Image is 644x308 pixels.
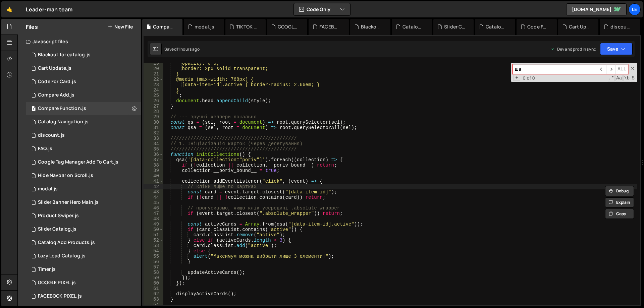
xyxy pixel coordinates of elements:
[402,23,424,30] div: Catalog Add Products.js
[615,75,623,81] span: CaseSensitive Search
[278,23,299,30] div: GOOGLE PIXEL.js
[153,23,174,30] div: Compare Function.js
[144,168,163,173] div: 39
[597,64,606,74] span: ​
[144,232,163,238] div: 51
[144,77,163,82] div: 22
[38,52,91,58] div: Blackout for catalog.js
[26,5,72,13] div: Leader-mah team
[513,64,597,74] input: Search for
[144,270,163,275] div: 58
[144,302,163,307] div: 64
[520,75,538,81] span: 0 of 0
[26,169,141,182] div: 16298/44402.js
[38,280,76,286] div: GOOGLE PIXEL.js
[444,23,466,30] div: Slider Catalog.js
[144,125,163,130] div: 31
[144,275,163,281] div: 59
[144,136,163,141] div: 33
[361,23,382,30] div: Blackout for catalog.js
[606,64,615,74] span: ​
[615,64,629,74] span: Alt-Enter
[144,259,163,264] div: 56
[144,222,163,227] div: 49
[38,240,95,246] div: Catalog Add Products.js
[144,152,163,157] div: 36
[144,61,163,66] div: 19
[38,79,76,85] div: Code For Card.js
[38,186,58,192] div: modal.js
[38,226,76,232] div: Slider Catalog.js
[38,266,56,272] div: Timer.js
[605,197,634,207] button: Explain
[629,3,641,15] a: Le
[144,211,163,216] div: 47
[26,75,141,88] div: 16298/44879.js
[144,254,163,259] div: 55
[1,1,18,17] a: 🤙
[195,23,214,30] div: modal.js
[144,120,163,125] div: 30
[144,66,163,71] div: 20
[38,213,79,219] div: Product Swiper.js
[108,24,133,29] button: New File
[26,236,141,249] div: 16298/44845.js
[550,46,596,52] div: Dev and prod in sync
[144,227,163,232] div: 50
[144,163,163,168] div: 38
[144,93,163,98] div: 25
[144,291,163,297] div: 62
[513,75,520,81] span: Toggle Replace mode
[38,293,82,299] div: FACEBOOK PIXEL.js
[294,3,350,15] button: Code Only
[26,276,141,290] div: 16298/45048.js
[144,200,163,205] div: 45
[144,157,163,163] div: 37
[26,263,141,276] div: 16298/44400.js
[144,104,163,109] div: 27
[38,159,118,165] div: Google Tag Manager Add To Cart.js
[144,238,163,243] div: 52
[26,48,141,62] div: 16298/45044.js
[26,88,141,102] div: 16298/45064.js
[486,23,507,30] div: Catalog Navigation.js
[176,46,200,52] div: 11 hours ago
[144,286,163,291] div: 61
[38,92,74,98] div: Compare Add.js
[144,243,163,248] div: 53
[38,106,86,112] div: Compare Function.js
[144,146,163,152] div: 35
[605,209,634,219] button: Copy
[38,132,65,138] div: discount.js
[26,129,141,142] div: 16298/44466.js
[38,146,52,152] div: FAQ.js
[144,248,163,254] div: 54
[608,75,615,81] span: RegExp Search
[144,297,163,302] div: 63
[164,46,200,52] div: Saved
[605,186,634,196] button: Debug
[144,195,163,200] div: 44
[26,102,141,115] div: 16298/45065.js
[26,209,141,223] div: 16298/44405.js
[26,249,141,263] div: 16298/44406.js
[26,290,141,303] div: 16298/45047.js
[38,199,99,205] div: Slider Banner Hero Main.js
[144,87,163,93] div: 24
[144,98,163,104] div: 26
[600,43,633,55] button: Save
[38,119,89,125] div: Catalog Navigation.js
[144,71,163,77] div: 21
[26,142,141,156] div: 16298/44463.js
[26,156,141,169] div: 16298/44469.js
[144,130,163,136] div: 32
[623,75,630,81] span: Whole Word Search
[144,216,163,222] div: 48
[527,23,549,30] div: Code For Card.js
[144,82,163,87] div: 23
[144,114,163,120] div: 29
[18,35,141,48] div: Javascript files
[631,75,635,81] span: Search In Selection
[144,109,163,114] div: 28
